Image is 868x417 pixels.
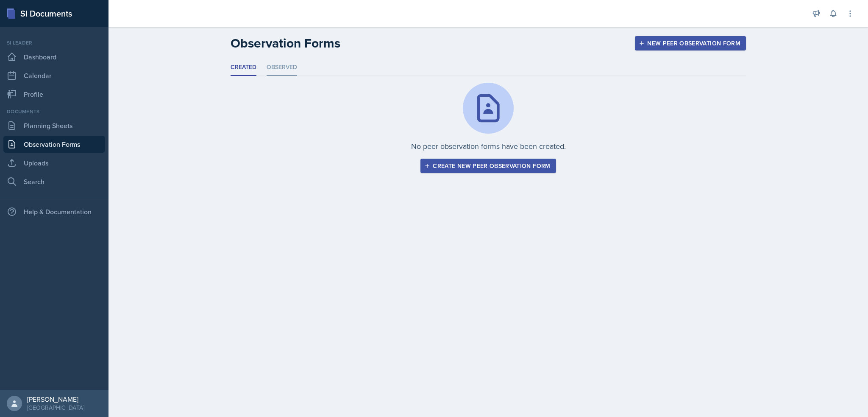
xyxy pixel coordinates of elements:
[27,403,84,412] div: [GEOGRAPHIC_DATA]
[3,154,105,171] a: Uploads
[267,59,297,76] li: Observed
[3,136,105,153] a: Observation Forms
[3,48,105,65] a: Dashboard
[3,86,105,103] a: Profile
[640,40,740,47] div: New Peer Observation Form
[3,173,105,190] a: Search
[3,67,105,84] a: Calendar
[231,59,256,76] li: Created
[635,36,746,50] button: New Peer Observation Form
[426,162,550,169] div: Create new peer observation form
[411,140,566,152] p: No peer observation forms have been created.
[3,108,105,115] div: Documents
[231,36,340,51] h2: Observation Forms
[3,117,105,134] a: Planning Sheets
[27,395,84,403] div: [PERSON_NAME]
[420,159,556,173] button: Create new peer observation form
[3,39,105,47] div: Si leader
[3,203,105,220] div: Help & Documentation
